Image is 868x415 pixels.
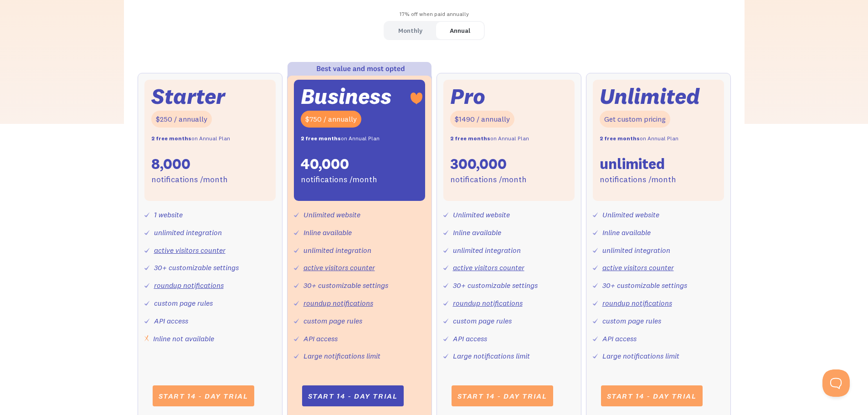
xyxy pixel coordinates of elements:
div: API access [303,332,338,345]
div: 40,000 [301,154,349,174]
a: Start 14 - day trial [153,385,254,406]
div: Unlimited website [303,208,360,221]
div: 1 website [154,208,183,221]
div: $750 / annually [301,111,361,128]
div: Large notifications limit [303,349,380,363]
a: active visitors counter [303,263,375,272]
strong: 2 free months [151,135,191,142]
a: roundup notifications [453,298,523,307]
div: Business [301,87,391,106]
strong: 2 free months [600,135,640,142]
a: Start 14 - day trial [601,385,703,406]
div: 30+ customizable settings [453,279,538,292]
a: roundup notifications [602,298,672,307]
div: $250 / annually [151,111,212,128]
div: on Annual Plan [151,132,230,145]
div: Inline available [303,226,352,239]
div: notifications /month [301,173,377,186]
div: Get custom pricing [600,111,670,128]
iframe: Toggle Customer Support [822,369,850,397]
div: on Annual Plan [450,132,529,145]
a: active visitors counter [154,246,226,255]
div: Unlimited website [602,208,659,221]
div: Monthly [398,24,422,37]
div: Large notifications limit [453,349,530,363]
div: notifications /month [151,173,228,186]
div: 30+ customizable settings [154,261,239,274]
div: Inline not available [153,332,214,345]
strong: 2 free months [301,135,341,142]
a: roundup notifications [154,281,224,290]
div: Inline available [453,226,501,239]
div: unlimited [600,154,665,174]
div: unlimited integration [602,244,670,257]
div: custom page rules [154,297,213,310]
div: custom page rules [303,314,362,328]
a: active visitors counter [602,263,674,272]
strong: 2 free months [450,135,490,142]
div: notifications /month [600,173,676,186]
div: Unlimited website [453,208,510,221]
div: Inline available [602,226,651,239]
div: on Annual Plan [600,132,678,145]
div: 300,000 [450,154,507,174]
div: 17% off when paid annually [124,8,745,21]
a: Start 14 - day trial [452,385,553,406]
div: Annual [450,24,470,37]
div: custom page rules [453,314,512,328]
div: 30+ customizable settings [303,279,388,292]
div: API access [453,332,487,345]
div: Starter [151,87,225,106]
div: API access [602,332,637,345]
div: Large notifications limit [602,349,679,363]
div: on Annual Plan [301,132,380,145]
div: unlimited integration [303,244,371,257]
a: Start 14 - day trial [302,385,404,406]
a: active visitors counter [453,263,524,272]
a: roundup notifications [303,298,373,307]
div: Pro [450,87,485,106]
div: notifications /month [450,173,527,186]
div: 8,000 [151,154,190,174]
div: unlimited integration [453,244,521,257]
div: Unlimited [600,87,700,106]
div: custom page rules [602,314,661,328]
div: $1490 / annually [450,111,514,128]
div: API access [154,314,188,328]
div: unlimited integration [154,226,222,239]
div: 30+ customizable settings [602,279,687,292]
